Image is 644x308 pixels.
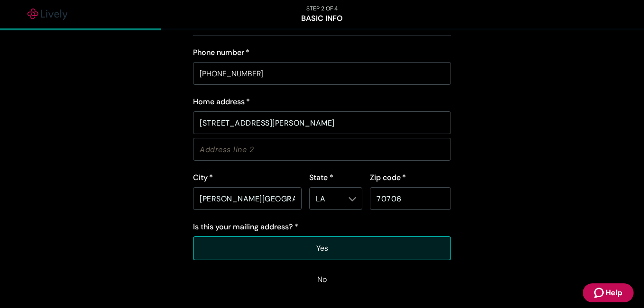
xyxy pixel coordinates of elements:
[348,194,357,204] button: Open
[309,172,333,183] label: State *
[193,64,451,83] input: (555) 555-5555
[594,287,606,299] svg: Zendesk support icon
[193,140,451,159] input: Address line 2
[312,192,344,205] input: --
[193,189,302,208] input: City
[193,268,451,291] button: No
[370,172,406,183] label: Zip code
[21,9,74,20] img: Lively
[370,189,451,208] input: Zip code
[316,243,328,254] p: Yes
[193,172,213,183] label: City
[583,283,634,302] button: Zendesk support iconHelp
[606,287,622,299] span: Help
[193,221,298,233] label: Is this your mailing address? *
[602,3,629,26] button: Log out
[193,236,451,260] button: Yes
[193,113,451,132] input: Address line 1
[193,96,250,108] label: Home address
[193,47,249,58] label: Phone number
[317,274,327,285] p: No
[349,195,356,203] svg: Chevron icon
